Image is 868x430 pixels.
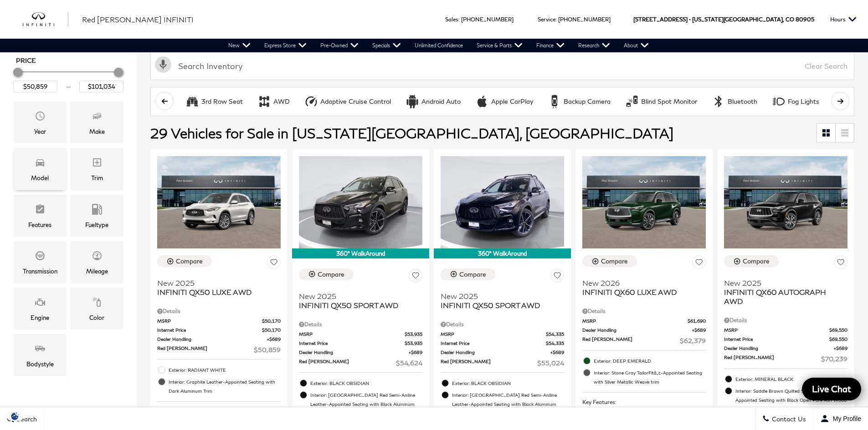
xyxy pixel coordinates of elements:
[35,155,46,173] span: Model
[31,313,49,323] div: Engine
[537,358,564,368] span: $55,024
[529,39,571,52] a: Finance
[712,95,725,108] div: Bluetooth
[31,173,49,183] div: Model
[724,336,847,343] a: Internet Price $69,550
[445,16,458,23] span: Sales
[571,39,617,52] a: Research
[299,349,409,356] span: Dealer Handling
[92,202,103,220] span: Fueltype
[735,386,847,414] span: Interior: Saddle Brown Quilted Semi-Aniline Leather-Appointed Seating with Black Open Pore Ash Wo...
[5,411,26,421] section: Click to Open Cookie Consent Modal
[582,288,699,297] span: INFINITI QX60 LUXE AWD
[470,92,538,111] button: Apple CarPlayApple CarPlay
[735,374,847,384] span: Exterior: MINERAL BLACK
[157,318,262,324] span: MSRP
[441,349,550,356] span: Dealer Handling
[405,331,422,338] span: $53,935
[155,56,171,73] svg: Click to toggle on voice search
[71,148,123,190] div: TrimTrim
[543,92,616,111] button: Backup CameraBackup Camera
[550,268,564,285] button: Save Vehicle
[92,294,103,313] span: Color
[582,327,706,334] a: Dealer Handling $689
[724,345,847,352] a: Dealer Handling $689
[401,92,466,111] button: Android AutoAndroid Auto
[807,383,856,395] span: Live Chat
[267,255,281,272] button: Save Vehicle
[299,92,396,111] button: Adaptive Cruise ControlAdaptive Cruise Control
[318,270,344,278] div: Compare
[409,349,422,356] span: $689
[71,195,123,237] div: FueltypeFueltype
[13,65,123,92] div: Price
[409,268,422,285] button: Save Vehicle
[724,354,821,364] span: Red [PERSON_NAME]
[201,97,243,106] div: 3rd Row Seat
[92,108,103,126] span: Make
[157,345,281,354] a: Red [PERSON_NAME] $50,859
[458,16,460,23] span: :
[594,368,706,386] span: Interior: Stone Gray TailorFitâ„¢-Appointed Seating with Silver Metallic Weave trim
[770,415,806,423] span: Contact Us
[802,378,861,400] a: Live Chat
[14,195,66,237] div: FeaturesFeatures
[252,92,295,111] button: AWDAWD
[834,255,847,272] button: Save Vehicle
[28,220,51,230] div: Features
[582,336,706,345] a: Red [PERSON_NAME] $62,379
[262,327,281,334] span: $50,170
[692,255,706,272] button: Save Vehicle
[491,97,533,106] div: Apple CarPlay
[406,95,419,108] div: Android Auto
[452,390,564,418] span: Interior: [GEOGRAPHIC_DATA] Red Semi-Aniline Leather-Appointed Seating with Black Aluminum Trim
[157,307,281,315] div: Pricing Details - INFINITI QX50 LUXE AWD
[724,288,841,306] span: INFINITI QX60 AUTOGRAPH AWD
[5,411,26,421] img: Opt-Out Icon
[14,241,66,283] div: TransmissionTransmission
[91,173,103,183] div: Trim
[155,92,174,110] button: scroll left
[829,415,861,422] span: My Profile
[538,16,555,23] span: Service
[299,156,422,248] img: 2025 INFINITI QX50 SPORT AWD
[185,95,199,108] div: 3rd Row Seat
[157,327,281,334] a: Internet Price $50,170
[408,39,470,52] a: Unlimited Confidence
[310,390,422,418] span: Interior: [GEOGRAPHIC_DATA] Red Semi-Aniline Leather-Appointed Seating with Black Aluminum Trim
[157,255,212,267] button: Compare Vehicle
[365,39,408,52] a: Specials
[89,126,105,137] div: Make
[821,354,847,364] span: $70,239
[546,331,564,338] span: $54,335
[421,97,461,106] div: Android Auto
[582,156,706,248] img: 2026 INFINITI QX60 LUXE AWD
[157,288,274,297] span: INFINITI QX50 LUXE AWD
[89,313,104,323] div: Color
[441,358,564,368] a: Red [PERSON_NAME] $55,024
[692,327,706,334] span: $689
[461,16,514,23] a: [PHONE_NUMBER]
[688,318,706,324] span: $61,690
[14,288,66,329] div: EngineEngine
[548,95,561,108] div: Backup Camera
[767,92,824,111] button: Fog LightsFog Lights
[292,248,429,258] div: 360° WalkAround
[299,301,416,310] span: INFINITI QX50 SPORT AWD
[304,95,318,108] div: Adaptive Cruise Control
[114,68,123,77] div: Maximum Price
[16,56,121,65] h5: Price
[14,415,37,423] span: Search
[299,340,405,347] span: Internet Price
[35,202,46,220] span: Features
[441,349,564,356] a: Dealer Handling $689
[601,257,628,265] div: Compare
[13,68,22,77] div: Minimum Price
[724,327,829,334] span: MSRP
[35,294,46,313] span: Engine
[157,156,281,248] img: 2025 INFINITI QX50 LUXE AWD
[169,377,281,395] span: Interior: Graphite Leather-Appointed Seating with Dark Aluminum Trim
[724,255,779,267] button: Compare Vehicle
[582,318,706,324] a: MSRP $61,690
[441,331,564,338] a: MSRP $54,335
